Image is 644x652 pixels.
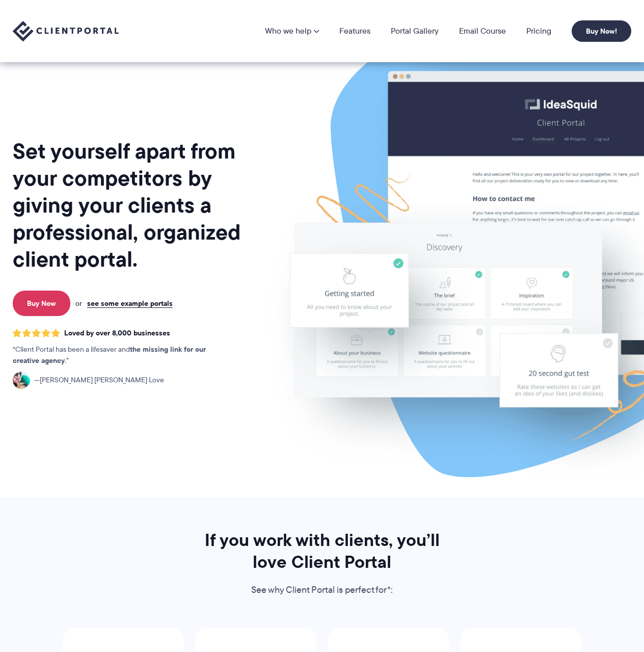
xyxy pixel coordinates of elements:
[34,375,164,386] span: [PERSON_NAME] [PERSON_NAME] Love
[339,27,370,35] a: Features
[13,344,206,366] strong: the missing link for our creative agency
[191,583,453,598] p: See why Client Portal is perfect for*:
[459,27,506,35] a: Email Course
[191,529,453,573] h2: If you work with clients, you’ll love Client Portal
[13,344,227,367] p: Client Portal has been a lifesaver and .
[572,20,631,42] a: Buy Now!
[13,138,260,273] h1: Set yourself apart from your competitors by giving your clients a professional, organized client ...
[265,27,319,35] a: Who we help
[64,329,170,337] span: Loved by over 8,000 businesses
[87,299,173,308] a: see some example portals
[13,291,70,316] a: Buy Now
[391,27,439,35] a: Portal Gallery
[526,27,551,35] a: Pricing
[75,299,82,308] span: or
